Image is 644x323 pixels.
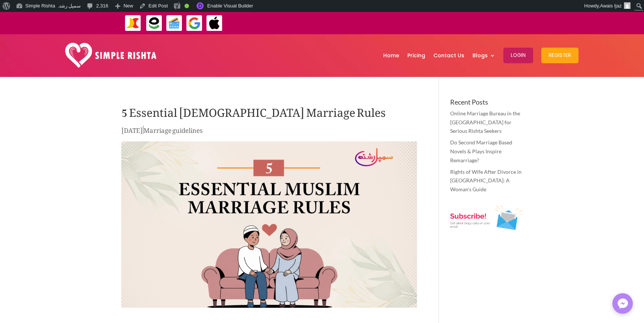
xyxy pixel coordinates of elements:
[166,15,183,32] img: Credit Cards
[407,36,425,75] a: Pricing
[186,15,203,32] img: GooglePay-icon
[121,141,417,308] img: Essential muslim marriage rules
[433,36,464,75] a: Contact Us
[450,139,512,163] a: Do Second Marriage Based Novels & Plays Inspire Remarriage?
[600,3,622,9] span: Awais Ijaz
[144,121,203,137] a: Marriage guidelines
[185,4,189,8] div: Good
[121,121,143,137] span: [DATE]
[472,36,495,75] a: Blogs
[541,48,579,63] button: Register
[121,125,417,139] p: |
[615,296,630,311] img: Messenger
[503,36,533,75] a: Login
[541,36,579,75] a: Register
[503,48,533,63] button: Login
[450,99,523,109] h4: Recent Posts
[450,169,522,193] a: Rights of Wife After Divorce in [GEOGRAPHIC_DATA]: A Woman’s Guide
[450,110,520,134] a: Online Marriage Bureau in the [GEOGRAPHIC_DATA] for Serious Rishta Seekers
[146,15,163,32] img: EasyPaisa-icon
[125,15,141,32] img: JazzCash-icon
[206,15,223,32] img: ApplePay-icon
[121,99,417,125] h1: 5 Essential [DEMOGRAPHIC_DATA] Marriage Rules
[383,36,399,75] a: Home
